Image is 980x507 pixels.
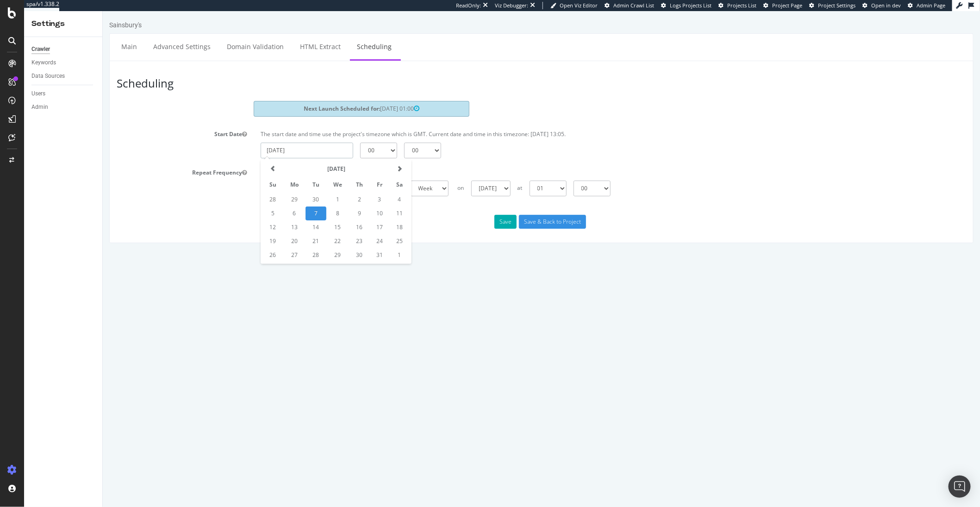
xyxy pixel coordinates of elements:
[267,182,287,195] td: 3
[203,195,224,209] td: 7
[158,119,863,127] p: The start date and time use the project's timezone which is GMT. Current date and time in this ti...
[246,166,267,182] th: Th
[416,204,483,218] input: Save & Back to Project
[392,204,414,218] button: Save
[160,195,181,209] td: 5
[727,2,756,9] span: Projects List
[160,237,181,251] td: 26
[203,182,224,195] td: 30
[871,2,901,9] span: Open in dev
[139,119,144,127] button: Start Date
[224,182,246,195] td: 1
[287,237,307,251] td: 1
[181,223,203,237] td: 20
[495,2,528,9] div: Viz Debugger:
[550,2,598,9] a: Open Viz Editor
[415,169,420,181] p: at
[181,209,203,223] td: 13
[246,223,267,237] td: 23
[277,94,317,101] span: [DATE] 01:00
[201,94,277,101] strong: Next Launch Scheduled for:
[9,66,152,78] h3: Scheduling
[224,237,246,251] td: 29
[809,2,855,9] a: Project Settings
[31,44,50,54] div: Crawler
[246,209,267,223] td: 16
[246,237,267,251] td: 30
[456,2,481,9] div: ReadOnly:
[862,2,901,9] a: Open in dev
[287,209,307,223] td: 18
[158,131,250,147] input: Enter a date
[117,23,188,48] a: Domain Validation
[31,44,96,54] a: Crawler
[31,58,56,68] div: Keywords
[160,182,181,195] td: 28
[355,169,362,181] p: on
[772,2,802,9] span: Project Page
[31,89,96,99] a: Users
[718,2,756,9] a: Projects List
[247,23,296,48] a: Scheduling
[246,195,267,209] td: 9
[605,2,654,9] a: Admin Crawl List
[267,195,287,209] td: 10
[181,150,287,166] th: [DATE]
[190,23,245,48] a: HTML Extract
[267,223,287,237] td: 24
[181,237,203,251] td: 27
[908,2,945,9] a: Admin Page
[12,23,41,48] a: Main
[181,182,203,195] td: 29
[6,9,39,19] div: Sainsbury's
[31,102,48,112] div: Admin
[287,182,307,195] td: 4
[7,154,151,165] label: Repeat Frequency
[203,223,224,237] td: 21
[613,2,654,9] span: Admin Crawl List
[287,223,307,237] td: 25
[31,89,45,99] div: Users
[160,166,181,182] th: Su
[661,2,712,9] a: Logs Projects List
[818,2,855,9] span: Project Settings
[31,19,95,29] div: Settings
[203,209,224,223] td: 14
[763,2,802,9] a: Project Page
[31,102,96,112] a: Admin
[560,2,598,9] span: Open Viz Editor
[181,166,203,182] th: Mo
[246,182,267,195] td: 2
[203,166,224,182] th: Tu
[267,237,287,251] td: 31
[224,209,246,223] td: 15
[181,195,203,209] td: 6
[31,58,96,68] a: Keywords
[287,195,307,209] td: 11
[917,2,945,9] span: Admin Page
[224,195,246,209] td: 8
[31,71,96,81] a: Data Sources
[44,23,115,48] a: Advanced Settings
[267,166,287,182] th: Fr
[203,237,224,251] td: 28
[139,157,144,165] button: Repeat Frequency
[160,223,181,237] td: 19
[224,166,246,182] th: We
[160,209,181,223] td: 12
[224,223,246,237] td: 22
[949,476,971,498] div: Open Intercom Messenger
[287,166,307,182] th: Sa
[267,209,287,223] td: 17
[670,2,712,9] span: Logs Projects List
[31,71,65,81] div: Data Sources
[7,116,151,127] label: Start Date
